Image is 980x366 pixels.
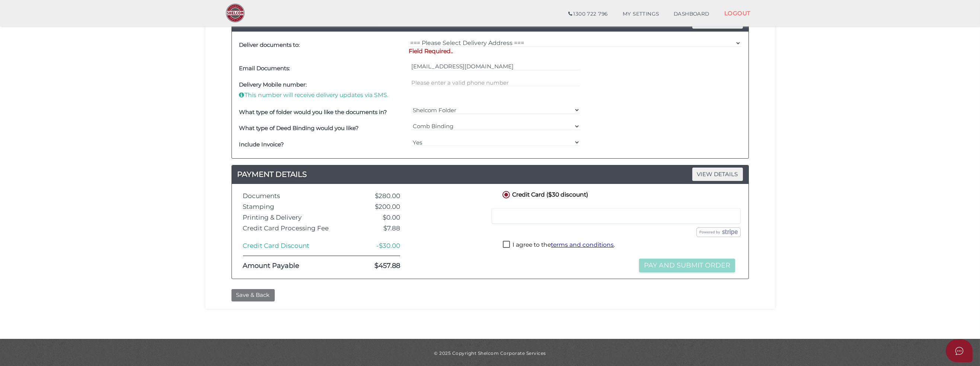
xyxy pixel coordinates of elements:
h4: PAYMENT DETAILS [232,168,748,180]
div: Credit Card Processing Fee [237,225,346,232]
div: $457.88 [346,262,406,270]
div: © 2025 Copyright Shelcom Corporate Services [211,350,769,356]
div: Amount Payable [237,262,346,270]
div: $7.88 [346,225,406,232]
span: VIEW DETAILS [692,168,743,181]
iframe: Secure card payment input frame [497,213,736,219]
div: -$30.00 [346,242,406,249]
a: MY SETTINGS [615,7,667,22]
a: PAYMENT DETAILSVIEW DETAILS [232,168,748,180]
b: Email Documents: [239,65,290,72]
div: Printing & Delivery [237,214,346,221]
b: What type of Deed Binding would you like? [239,124,359,132]
label: I agree to the . [503,241,615,250]
div: Stamping [237,203,346,210]
b: Deliver documents to: [239,41,300,48]
p: Field Required.. [409,47,741,55]
a: LOGOUT [717,6,758,21]
div: $280.00 [346,192,406,200]
a: terms and conditions [551,241,614,248]
b: What type of folder would you like the documents in? [239,108,387,116]
img: stripe.png [696,227,741,237]
div: Documents [237,192,346,200]
button: Pay and Submit Order [639,259,735,272]
a: 1300 722 796 [561,7,615,22]
b: Include Invoice? [239,141,284,148]
div: $200.00 [346,203,406,210]
label: Credit Card ($30 discount) [501,190,588,199]
p: This number will receive delivery updates via SMS. [239,91,408,99]
div: Credit Card Discount [237,242,346,249]
button: Save & Back [232,289,275,301]
b: Delivery Mobile number: [239,81,307,88]
a: DASHBOARD [666,7,717,22]
div: $0.00 [346,214,406,221]
button: Open asap [946,339,973,362]
input: Please enter a valid 10-digit phone number [411,78,580,87]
